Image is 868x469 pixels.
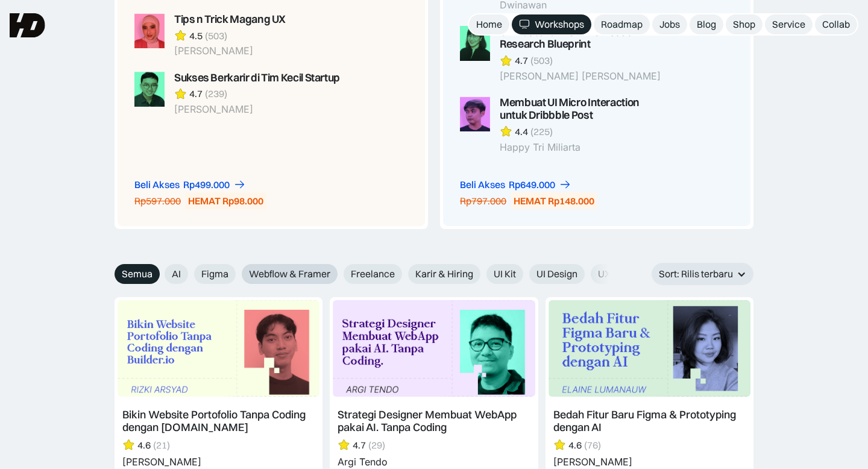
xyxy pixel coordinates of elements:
a: Tips n Trick Magang UX4.5(503)[PERSON_NAME] [134,13,342,57]
div: Happy Tri Miliarta [500,142,667,153]
a: Shop [726,14,763,34]
div: Rp649.000 [509,178,555,191]
div: 4.4 [515,125,528,138]
span: AI [172,268,181,280]
span: Webflow & Framer [249,268,330,280]
div: Tips n Trick Magang UX [174,13,286,26]
a: UX Research 101: Membuat Research Blueprint4.7(503)[PERSON_NAME] [PERSON_NAME] [460,26,667,83]
span: Freelance [351,268,395,280]
div: Blog [697,18,716,31]
div: (503) [205,30,227,42]
div: HEMAT Rp148.000 [514,195,594,207]
span: Semua [122,268,153,280]
div: 4.5 [189,30,203,42]
a: Sukses Berkarir di Tim Kecil Startup4.7(239)[PERSON_NAME] [134,72,342,116]
div: 4.7 [515,54,528,67]
a: Beli AksesRp499.000 [134,178,246,191]
div: Jobs [659,18,680,31]
a: Blog [690,14,723,34]
div: Rp797.000 [460,195,506,207]
span: UI Design [536,268,577,280]
div: Beli Akses [460,178,505,191]
div: 4.7 [189,87,203,100]
form: Email Form [115,264,615,284]
a: Beli AksesRp649.000 [460,178,571,191]
div: Rp499.000 [183,178,230,191]
div: UX Research 101: Membuat Research Blueprint [500,26,667,51]
span: UI Kit [494,268,516,280]
div: Beli Akses [134,178,180,191]
a: Workshops [512,14,591,34]
a: Collab [815,14,857,34]
a: Service [765,14,813,34]
span: UX Design [598,268,643,280]
div: [PERSON_NAME] [PERSON_NAME] [500,71,667,82]
a: Membuat UI Micro Interaction untuk Dribbble Post4.4(225)Happy Tri Miliarta [460,96,667,153]
div: (239) [205,87,227,100]
div: [PERSON_NAME] [174,45,286,57]
div: Sort: Rilis terbaru [652,263,753,285]
div: Service [772,18,805,31]
div: Sort: Rilis terbaru [659,268,733,280]
div: (225) [530,125,553,138]
div: Roadmap [601,18,643,31]
span: Karir & Hiring [415,268,473,280]
a: Jobs [652,14,687,34]
div: Sukses Berkarir di Tim Kecil Startup [174,72,340,84]
div: HEMAT Rp98.000 [188,195,263,207]
div: Collab [822,18,850,31]
a: Home [469,14,509,34]
div: (503) [530,54,553,67]
div: [PERSON_NAME] [174,104,340,115]
span: Figma [201,268,228,280]
div: Shop [733,18,755,31]
div: Membuat UI Micro Interaction untuk Dribbble Post [500,96,667,122]
div: Workshops [535,18,584,31]
div: Rp597.000 [134,195,181,207]
a: Roadmap [594,14,650,34]
div: Home [476,18,502,31]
